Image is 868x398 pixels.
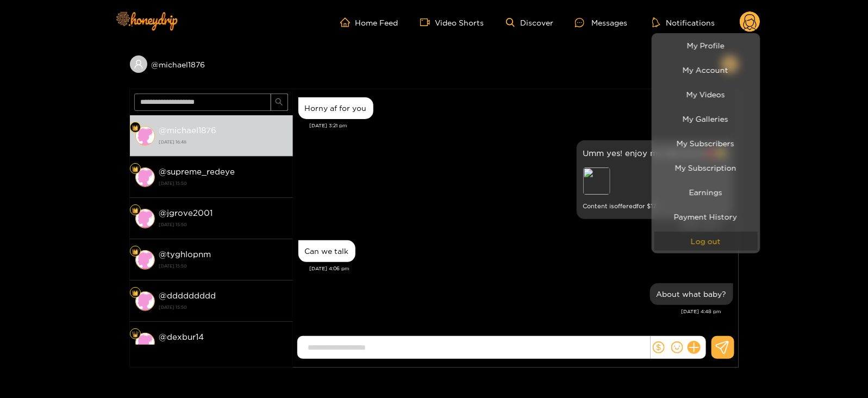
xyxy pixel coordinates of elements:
[654,36,758,55] a: My Profile
[654,207,758,226] a: Payment History
[654,134,758,153] a: My Subscribers
[654,109,758,128] a: My Galleries
[654,60,758,79] a: My Account
[654,158,758,177] a: My Subscription
[654,85,758,104] a: My Videos
[654,183,758,202] a: Earnings
[654,232,758,251] button: Log out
